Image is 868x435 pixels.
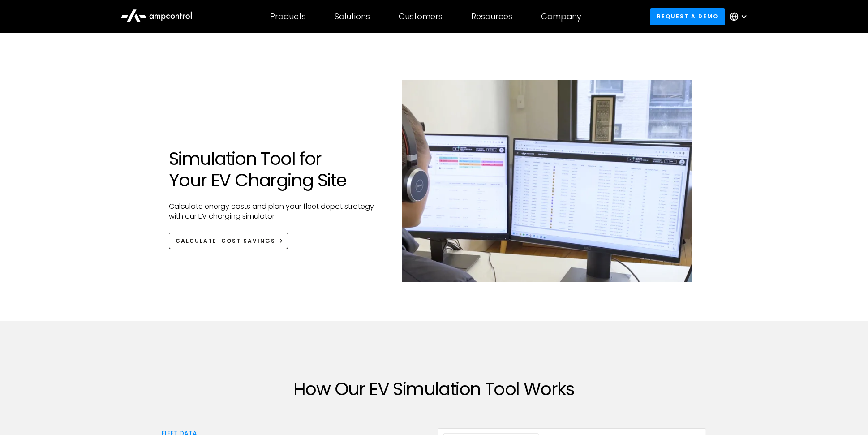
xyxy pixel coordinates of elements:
div: Calculate Cost Savings [176,237,275,245]
div: Customers [399,12,443,22]
div: Resources [471,12,512,22]
div: Products [270,12,306,22]
div: Company [541,12,581,22]
div: Solutions [335,12,370,22]
a: Request a demo [650,8,725,25]
p: Calculate energy costs and plan your fleet depot strategy with our EV charging simulator [169,202,381,222]
h2: How Our EV Simulation Tool Works [162,378,706,400]
a: Calculate Cost Savings [169,233,288,249]
h1: Simulation Tool for Your EV Charging Site [169,148,381,191]
img: Simulation tool to simulate your ev charging site using Ampcontrol [395,80,699,282]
